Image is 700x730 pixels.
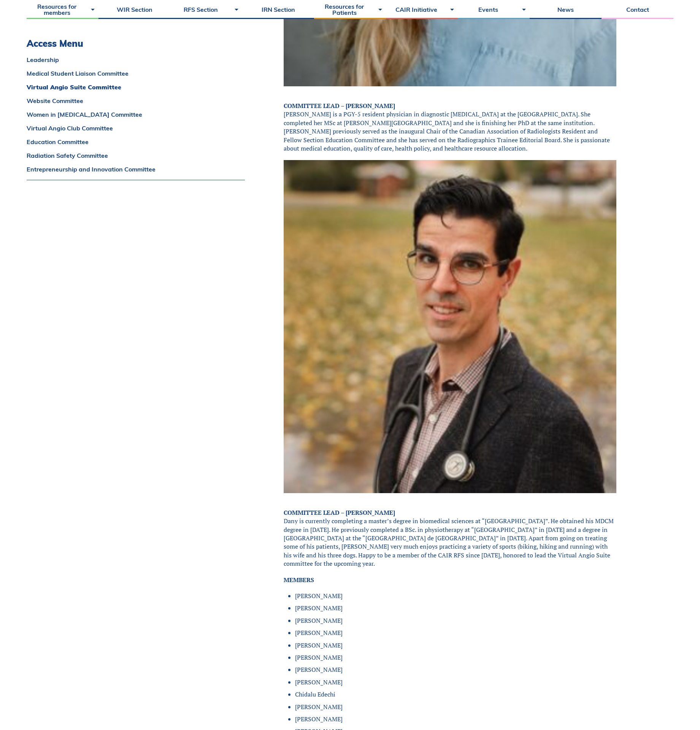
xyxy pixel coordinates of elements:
li: [PERSON_NAME] [295,665,616,674]
a: Women in [MEDICAL_DATA] Committee [27,111,245,117]
li: [PERSON_NAME] [295,715,616,723]
a: Radiation Safety Committee [27,152,245,159]
a: Leadership [27,57,245,63]
strong: COMMITTEE LEAD – [PERSON_NAME] [284,102,395,110]
a: Education Committee [27,139,245,145]
a: Entrepreneurship and Innovation Committee [27,166,245,172]
a: Website Committee [27,98,245,104]
li: Chidalu Edechi [295,690,616,698]
li: [PERSON_NAME] [295,703,616,711]
p: Dany is currently completing a master’s degree in biomedical sciences at “[GEOGRAPHIC_DATA]”. He ... [284,508,616,568]
li: [PERSON_NAME] [295,616,616,625]
p: [PERSON_NAME] is a PGY-5 resident physician in diagnostic [MEDICAL_DATA] at the [GEOGRAPHIC_DATA]... [284,102,616,152]
li: [PERSON_NAME] [295,628,616,637]
h3: Access Menu [27,38,245,49]
a: Virtual Angio Club Committee [27,125,245,131]
a: Medical Student Liaison Committee [27,70,245,76]
li: [PERSON_NAME] [295,653,616,662]
li: [PERSON_NAME] [295,604,616,612]
li: [PERSON_NAME] [295,641,616,649]
a: Virtual Angio Suite Committee [27,84,245,90]
li: [PERSON_NAME] [295,678,616,686]
strong: MEMBERS [284,576,314,584]
li: [PERSON_NAME] [295,592,616,600]
strong: COMMITTEE LEAD – [PERSON_NAME] [284,508,395,517]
